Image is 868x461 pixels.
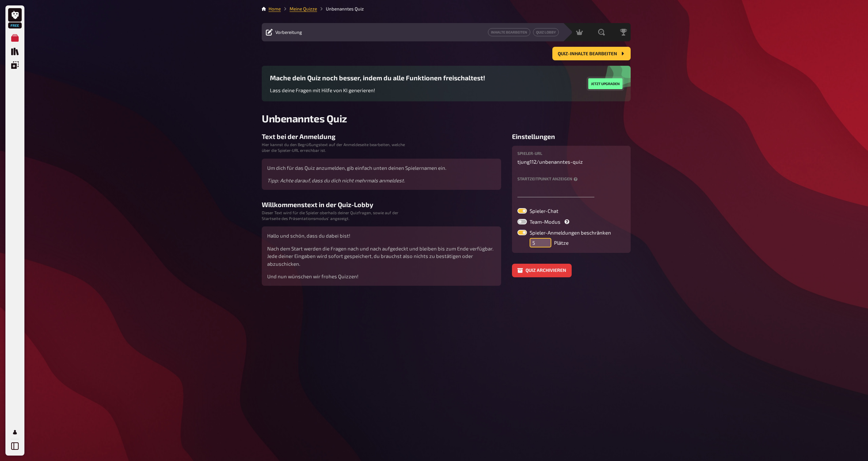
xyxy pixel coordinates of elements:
li: Meine Quizze [281,5,317,12]
h3: Mache dein Quiz noch besser, indem du alle Funktionen freischaltest! [270,74,485,82]
a: Einblendungen [8,58,22,72]
button: Inhalte Bearbeiten [488,28,530,36]
p: Um dich für das Quiz anzumelden, gib einfach unten deinen Spielernamen ein. [267,164,496,172]
i: Tipp: Achte darauf, dass du dich nicht mehrmals anmeldest. [267,177,405,183]
a: Home [269,6,281,12]
label: Spieler-URL [517,151,625,155]
div: Plätze [530,238,569,247]
button: Jetzt upgraden [588,78,623,89]
h3: Einstellungen [512,133,631,140]
span: Quiz-Inhalte bearbeiten [558,52,617,56]
a: Quiz Sammlung [8,45,22,58]
span: Vorbereitung [275,29,302,35]
button: Quiz-Inhalte bearbeiten [552,47,631,60]
a: Profil [8,425,22,439]
small: Dieser Text wird für die Spieler oberhalb deiner Quizfragen, sowie auf der Startseite des Präsent... [262,210,406,221]
span: Unbenanntes Quiz [262,112,347,124]
label: Spieler-Anmeldungen beschränken [517,230,625,235]
h3: Text bei der Anmeldung [262,133,501,140]
span: unbenanntes-quiz [539,158,583,166]
small: Hier kannst du den Begrüßungstext auf der Anmeldeseite bearbeiten, welche über die Spieler-URL er... [262,142,406,153]
p: Und nun wünschen wir frohes Quizzen! [267,273,496,280]
p: Nach dem Start werden die Fragen nach und nach aufgedeckt und bleiben bis zum Ende verfügbar. Jed... [267,245,496,268]
button: Quiz archivieren [512,264,572,277]
li: Unbenanntes Quiz [317,5,364,12]
p: tjung112 / [517,158,625,166]
li: Home [269,5,281,12]
a: Meine Quizze [290,6,317,12]
h3: Willkommenstext in der Quiz-Lobby [262,201,501,208]
label: Spieler-Chat [517,208,625,214]
span: Lass deine Fragen mit Hilfe von KI generieren! [270,87,375,93]
span: Free [9,23,21,27]
button: Quiz Lobby [533,28,559,36]
label: Startzeitpunkt anzeigen [517,177,625,181]
p: Hallo und schön, dass du dabei bist! [267,232,496,240]
label: Team-Modus [517,219,625,224]
a: Meine Quizze [8,31,22,45]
